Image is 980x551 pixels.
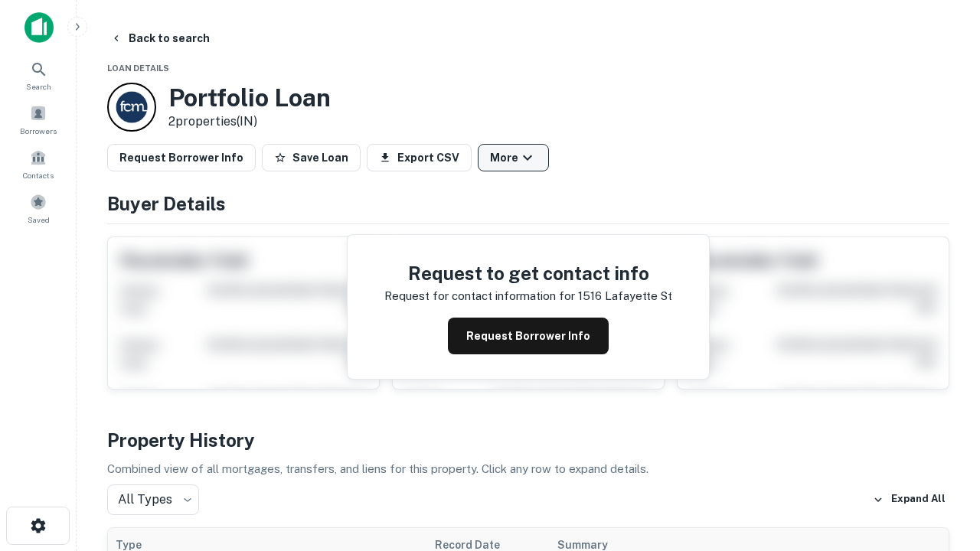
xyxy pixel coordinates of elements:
h4: Property History [107,426,949,454]
h4: Buyer Details [107,190,949,217]
button: Back to search [104,24,216,52]
button: Request Borrower Info [448,318,609,354]
button: Request Borrower Info [107,144,256,171]
h3: Portfolio Loan [168,83,331,112]
a: Search [5,54,72,96]
h4: Request to get contact info [384,259,672,287]
a: Borrowers [5,99,72,140]
iframe: Chat Widget [903,429,980,502]
p: Combined view of all mortgages, transfers, and liens for this property. Click any row to expand d... [107,460,949,478]
span: Contacts [23,169,54,181]
p: 1516 lafayette st [578,287,672,305]
button: Expand All [869,488,949,511]
span: Search [26,80,51,93]
a: Saved [5,187,72,229]
p: Request for contact information for [384,287,575,305]
img: capitalize-icon.png [24,12,54,43]
p: 2 properties (IN) [168,112,331,131]
span: Loan Details [107,64,169,73]
span: Saved [28,214,50,226]
button: Save Loan [262,144,361,171]
a: Contacts [5,143,72,184]
button: Export CSV [367,144,472,171]
button: More [478,144,549,171]
span: Borrowers [20,125,57,137]
div: All Types [107,484,199,515]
